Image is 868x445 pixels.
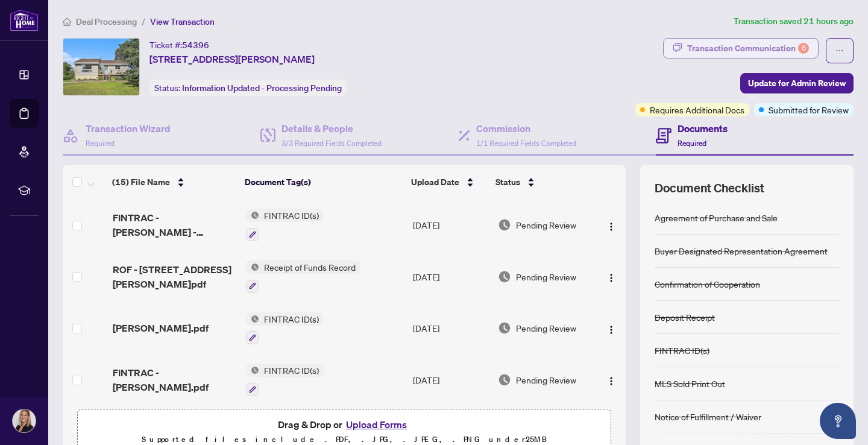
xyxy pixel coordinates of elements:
[516,373,576,387] span: Pending Review
[281,121,382,136] h4: Details & People
[246,260,360,293] button: Status IconReceipt of Funds Record
[246,312,259,326] img: Status Icon
[408,303,493,355] td: [DATE]
[112,175,170,189] span: (15) File Name
[113,321,209,335] span: [PERSON_NAME].pdf
[63,39,139,95] img: IMG-X12390273_1.jpg
[13,409,36,432] img: Profile Icon
[182,83,342,93] span: Information Updated - Processing Pending
[246,364,324,396] button: Status IconFINTRAC ID(s)
[113,210,237,239] span: FINTRAC - [PERSON_NAME] - [STREET_ADDRESS][PERSON_NAME]pdf
[281,139,382,148] span: 3/3 Required Fields Completed
[259,312,324,326] span: FINTRAC ID(s)
[655,410,761,423] div: Notice of Fulfillment / Waiver
[655,377,725,390] div: MLS Sold Print Out
[498,373,511,387] img: Document Status
[516,270,576,283] span: Pending Review
[259,364,324,377] span: FINTRAC ID(s)
[606,376,616,386] img: Logo
[769,103,849,116] span: Submitted for Review
[748,74,846,93] span: Update for Admin Review
[246,260,259,274] img: Status Icon
[498,218,511,232] img: Document Status
[63,17,71,26] span: home
[516,218,576,232] span: Pending Review
[663,38,819,58] button: Transaction Communication6
[606,273,616,283] img: Logo
[655,211,778,224] div: Agreement of Purchase and Sale
[516,321,576,335] span: Pending Review
[408,199,493,251] td: [DATE]
[678,139,706,148] span: Required
[655,244,828,257] div: Buyer Designated Representation Agreement
[687,39,809,58] div: Transaction Communication
[246,209,259,222] img: Status Icon
[107,165,240,199] th: (15) File Name
[798,43,809,54] div: 6
[86,139,115,148] span: Required
[76,16,137,27] span: Deal Processing
[411,175,459,189] span: Upload Date
[246,364,259,377] img: Status Icon
[606,222,616,232] img: Logo
[149,52,315,66] span: [STREET_ADDRESS][PERSON_NAME]
[278,417,410,432] span: Drag & Drop or
[740,73,854,93] button: Update for Admin Review
[495,175,520,189] span: Status
[650,103,744,116] span: Requires Additional Docs
[150,16,215,27] span: View Transaction
[149,38,209,52] div: Ticket #:
[113,365,237,394] span: FINTRAC - [PERSON_NAME].pdf
[602,267,621,286] button: Logo
[406,165,491,199] th: Upload Date
[655,344,709,357] div: FINTRAC ID(s)
[408,251,493,303] td: [DATE]
[476,121,576,136] h4: Commission
[655,180,764,197] span: Document Checklist
[655,311,715,324] div: Deposit Receipt
[259,209,324,222] span: FINTRAC ID(s)
[10,9,39,31] img: logo
[602,318,621,338] button: Logo
[476,139,576,148] span: 1/1 Required Fields Completed
[259,260,360,274] span: Receipt of Funds Record
[182,40,209,51] span: 54396
[820,403,856,439] button: Open asap
[606,325,616,335] img: Logo
[491,165,593,199] th: Status
[246,209,324,241] button: Status IconFINTRAC ID(s)
[149,80,347,96] div: Status:
[240,165,406,199] th: Document Tag(s)
[655,277,760,291] div: Confirmation of Cooperation
[342,417,410,432] button: Upload Forms
[835,46,844,55] span: ellipsis
[498,270,511,283] img: Document Status
[602,370,621,390] button: Logo
[734,14,854,28] article: Transaction saved 21 hours ago
[86,121,171,136] h4: Transaction Wizard
[498,321,511,335] img: Document Status
[408,354,493,406] td: [DATE]
[142,14,145,28] li: /
[113,262,237,291] span: ROF - [STREET_ADDRESS][PERSON_NAME]pdf
[678,121,728,136] h4: Documents
[602,215,621,235] button: Logo
[246,312,324,345] button: Status IconFINTRAC ID(s)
